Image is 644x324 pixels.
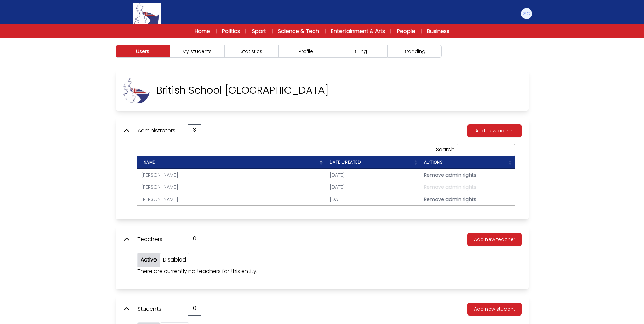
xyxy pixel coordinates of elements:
[279,45,333,58] button: Profile
[137,127,181,135] p: Administrators
[467,124,522,137] button: Add new admin
[436,146,515,154] label: Search:
[326,156,421,169] th: Date created : activate to sort column ascending
[137,305,181,313] p: Students
[245,28,246,35] span: |
[141,159,155,165] span: Name
[133,3,161,24] img: Logo
[137,235,181,244] p: Teachers
[116,45,170,58] button: Users
[462,235,522,243] a: Add new teacher
[421,28,422,35] span: |
[163,256,186,264] a: Disabled
[112,3,182,24] a: Logo
[421,156,515,169] th: Actions : activate to sort column ascending
[521,8,532,19] img: Simona Carrozza
[137,181,326,193] td: [PERSON_NAME]
[427,27,449,35] a: Business
[326,169,421,181] td: [DATE]
[397,27,415,35] a: People
[195,27,210,35] a: Home
[188,233,201,246] div: 0
[462,305,522,313] a: Add new student
[331,27,385,35] a: Entertainment & Arts
[390,28,391,35] span: |
[170,45,224,58] button: My students
[387,45,442,58] button: Branding
[325,28,326,35] span: |
[137,169,326,181] td: [PERSON_NAME]
[272,28,273,35] span: |
[224,45,279,58] button: Statistics
[141,256,157,264] a: Active
[462,127,522,134] a: Add new admin
[424,172,476,178] span: Remove admin rights
[216,28,217,35] span: |
[137,267,515,275] p: There are currently no teachers for this entity.
[467,303,522,316] button: Add new student
[137,156,326,169] th: Name : activate to sort column descending
[222,27,240,35] a: Politics
[123,77,150,104] img: sv4bcub7phPSnzbkctrZ4HmUVqZ16Z0dGmtHijTF.jpg
[157,84,329,96] p: British School [GEOGRAPHIC_DATA]
[252,27,266,35] a: Sport
[467,233,522,246] button: Add new teacher
[278,27,319,35] a: Science & Tech
[188,303,201,316] div: 0
[326,193,421,205] td: [DATE]
[137,193,326,205] td: [PERSON_NAME]
[424,184,476,191] span: Remove admin rights
[326,181,421,193] td: [DATE]
[188,124,201,137] div: 3
[424,196,476,203] span: Remove admin rights
[333,45,387,58] button: Billing
[457,144,515,156] input: Search:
